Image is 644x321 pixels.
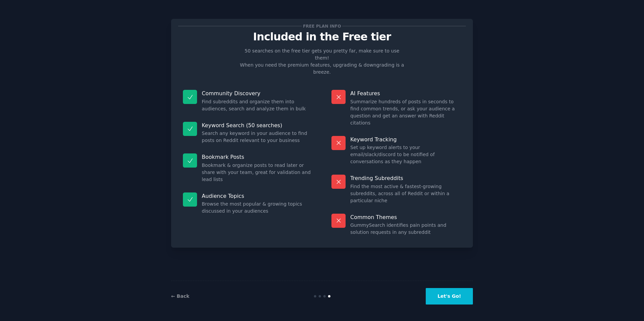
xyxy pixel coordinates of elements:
[350,214,461,221] p: Common Themes
[350,175,461,182] p: Trending Subreddits
[350,222,461,236] dd: GummySearch identifies pain points and solution requests in any subreddit
[202,201,313,215] dd: Browse the most popular & growing topics discussed in your audiences
[202,130,313,144] dd: Search any keyword in your audience to find posts on Reddit relevant to your business
[202,162,313,183] dd: Bookmark & organize posts to read later or share with your team, great for validation and lead lists
[202,192,313,200] p: Audience Topics
[178,31,466,43] p: Included in the Free tier
[350,136,461,143] p: Keyword Tracking
[350,144,461,165] dd: Set up keyword alerts to your email/slack/discord to be notified of conversations as they happen
[350,183,461,204] dd: Find the most active & fastest-growing subreddits, across all of Reddit or within a particular niche
[171,293,189,299] a: ← Back
[350,98,461,127] dd: Summarize hundreds of posts in seconds to find common trends, or ask your audience a question and...
[202,98,313,112] dd: Find subreddits and organize them into audiences, search and analyze them in bulk
[350,90,461,97] p: AI Features
[202,153,313,160] p: Bookmark Posts
[237,47,407,76] p: 50 searches on the free tier gets you pretty far, make sure to use them! When you need the premiu...
[426,288,473,305] button: Let's Go!
[302,23,342,30] span: Free plan info
[202,90,313,97] p: Community Discovery
[202,122,313,129] p: Keyword Search (50 searches)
